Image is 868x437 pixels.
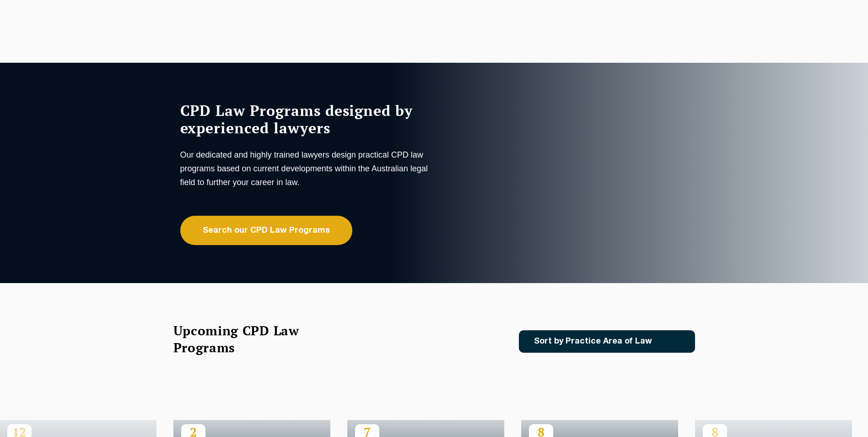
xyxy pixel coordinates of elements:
h2: Upcoming CPD Law Programs [173,322,322,356]
img: Icon [667,338,677,345]
a: Search our CPD Law Programs [180,216,352,245]
p: Our dedicated and highly trained lawyers design practical CPD law programs based on current devel... [180,148,432,189]
h1: CPD Law Programs designed by experienced lawyers [180,102,432,137]
a: Sort by Practice Area of Law [519,330,695,353]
